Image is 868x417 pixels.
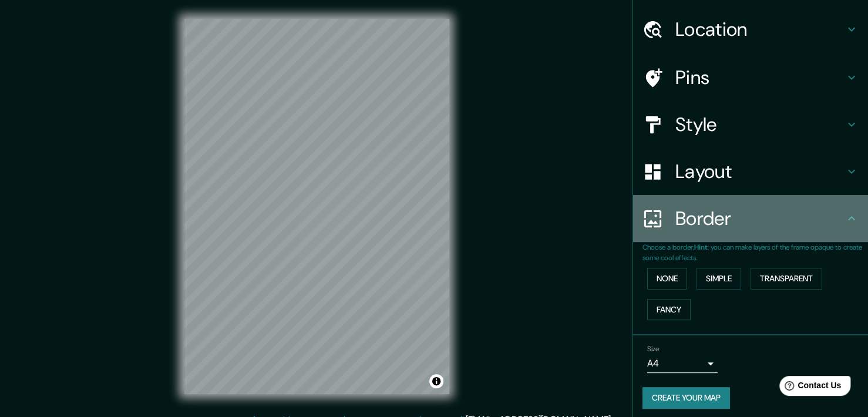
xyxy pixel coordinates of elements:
[642,387,730,409] button: Create your map
[675,207,845,230] h4: Border
[675,66,845,89] h4: Pins
[647,354,718,373] div: A4
[675,160,845,183] h4: Layout
[675,18,845,41] h4: Location
[633,54,868,101] div: Pins
[647,268,687,290] button: None
[633,195,868,242] div: Border
[633,6,868,53] div: Location
[694,243,708,252] b: Hint
[675,113,845,136] h4: Style
[633,101,868,148] div: Style
[642,242,868,263] p: Choose a border. : you can make layers of the frame opaque to create some cool effects.
[184,19,449,394] canvas: Map
[763,371,855,404] iframe: Help widget launcher
[647,299,691,321] button: Fancy
[647,344,660,354] label: Size
[751,268,822,290] button: Transparent
[429,374,443,388] button: Toggle attribution
[697,268,741,290] button: Simple
[633,148,868,195] div: Layout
